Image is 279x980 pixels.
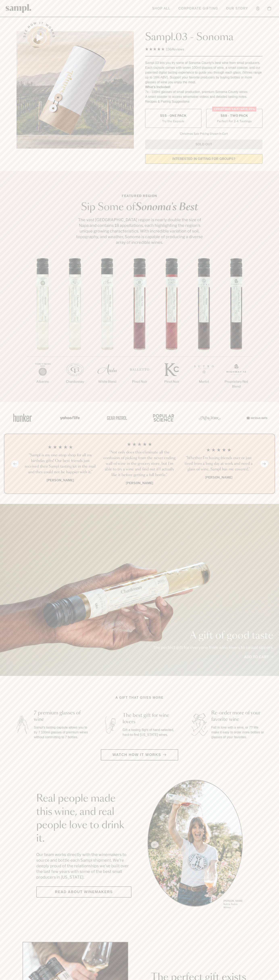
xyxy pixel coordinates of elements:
p: Sampl's tasting capsule allows you to try 7 100ml glasses of premium wines without committing to ... [34,725,89,740]
h3: The best gift for wine lovers [123,712,177,725]
button: See how it works [28,26,50,49]
img: Sampl logo [6,4,31,13]
img: Artboard_1_c8cd28af-0030-4af1-819c-248e302c7f06_x450.png [10,409,35,426]
img: Artboard_3_0b291449-6e8c-4d07-b2c2-3f3601a19cd1_x450.png [198,409,222,426]
b: [PERSON_NAME] [205,475,232,479]
li: 3 / 4 [182,442,255,486]
button: Next slide [260,460,268,467]
span: Reviews [172,47,184,51]
img: Artboard_4_28b4d326-c26e-48f9-9c80-911f17d6414e_x450.png [151,409,175,426]
h2: Sip Some of [75,202,204,212]
strong: What’s Included: [145,85,171,89]
h3: “Sampl is my one-stop shop for all my birthday gifts! Our best friends just received their Sampl ... [24,452,97,475]
li: Recipes & Pairing Suggestions [145,99,262,104]
div: Sampl.03 lets you try some of Sonoma County's best wine from small producers. Each capsule comes ... [145,60,262,85]
p: [PERSON_NAME] Sutro, Sutro Wines [223,899,243,909]
div: slide 1 [148,780,243,910]
li: 4 / 7 [123,258,156,397]
li: 1 / 4 [24,442,97,486]
small: Perfect For 2-4 Tastings [217,119,252,123]
li: 7x - 100ml glasses of small production, premium Sonoma County wines [145,90,262,94]
li: Christmas Sale Pricing Shown In Cart [178,132,230,136]
p: Pinot Noir [123,379,156,384]
button: Previous slide [11,460,19,467]
h2: Real people made this wine, and real people love to drink it. [36,792,131,845]
div: 136Reviews [145,47,184,52]
b: [PERSON_NAME] [126,481,153,485]
img: Artboard_6_04f9a106-072f-468a-bdd7-f11783b05722_x450.png [57,409,81,426]
p: The vast [GEOGRAPHIC_DATA] region is nearly double the size of Napa and contains 18 appellations,... [75,217,204,245]
span: $88 - Two Pack [221,114,248,118]
h3: “Whether I'm having friends over or just tired from a long day at work and need a glass of wine, ... [182,455,255,472]
a: Corporate Gifting [176,4,220,13]
h1: Sampl.03 - Sonoma [145,31,262,43]
button: Watch how it works [101,749,178,760]
button: Sold Out [145,140,262,149]
li: 6 / 7 [188,258,220,397]
span: 136 [166,47,172,51]
li: 2 / 7 [59,258,91,397]
em: Sonoma's Best [135,202,198,212]
ul: carousel [148,780,243,910]
p: Merlot [188,379,220,384]
li: A smart coaster to access winemaker videos and detailed tasting notes. [145,94,262,99]
li: 7 / 7 [220,258,252,402]
h3: “Not only does this eliminate all the confusion of picking from the never ending wall of wine in ... [103,450,176,478]
img: Sampl.03 - Sonoma [17,31,134,149]
img: Artboard_5_7fdae55a-36fd-43f7-8bfd-f74a06a2878e_x450.png [104,409,128,426]
p: Albarino [27,379,59,384]
div: Christmas SALE! Save 20% [212,107,256,112]
p: Chardonnay [59,379,91,384]
p: Gift a tasting flight of hand-selected, hard-to-find [US_STATE] wines. [123,728,177,737]
li: 1 / 7 [27,258,59,397]
p: Featured Region [75,194,204,198]
small: Try the Capsule [162,119,184,123]
a: Our Story [224,4,250,13]
a: Add to cart [244,654,273,660]
a: Shop All [150,4,172,13]
p: The perfect gift for everyone from wine lovers to casual sippers. [153,645,273,650]
p: Our team works directly with the winemakers to source and bottle each Sampl shipment. We’re deepl... [36,852,131,880]
li: 5 / 7 [156,258,188,397]
p: Pinot Noir [156,379,188,384]
a: Read about Winemakers [36,886,131,898]
p: White Blend [91,379,123,384]
li: 2 / 4 [103,442,176,486]
img: Artboard_7_5b34974b-f019-449e-91fb-745f8d0877ee_x450.png [244,409,269,426]
h3: Re-order more of your favorite wine [211,710,266,723]
p: Proprietary Red Blend [220,379,252,389]
li: 3 / 7 [91,258,123,397]
p: A gift of good taste [153,631,273,641]
h3: 7 premium glasses of wine [34,710,89,723]
a: interested in gifting for groups? [145,154,262,164]
p: Fall in love with a wine, or 7? We make it easy to order more bottles or glasses of your favorites. [211,725,266,740]
h2: A gift that gives more [116,695,164,700]
b: [PERSON_NAME] [47,478,74,482]
span: $55 - One Pack [160,114,187,118]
